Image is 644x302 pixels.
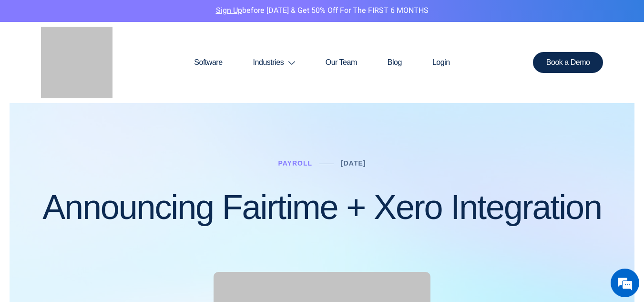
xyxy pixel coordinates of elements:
[310,40,372,85] a: Our Team
[278,159,313,167] a: Payroll
[546,59,590,66] span: Book a Demo
[216,5,242,16] a: Sign Up
[372,40,417,85] a: Blog
[533,52,603,73] a: Book a Demo
[238,40,310,85] a: Industries
[42,188,602,226] h1: Announcing Fairtime + Xero Integration
[341,159,366,167] a: [DATE]
[7,5,637,17] p: before [DATE] & Get 50% Off for the FIRST 6 MONTHS
[179,40,237,85] a: Software
[417,40,465,85] a: Login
